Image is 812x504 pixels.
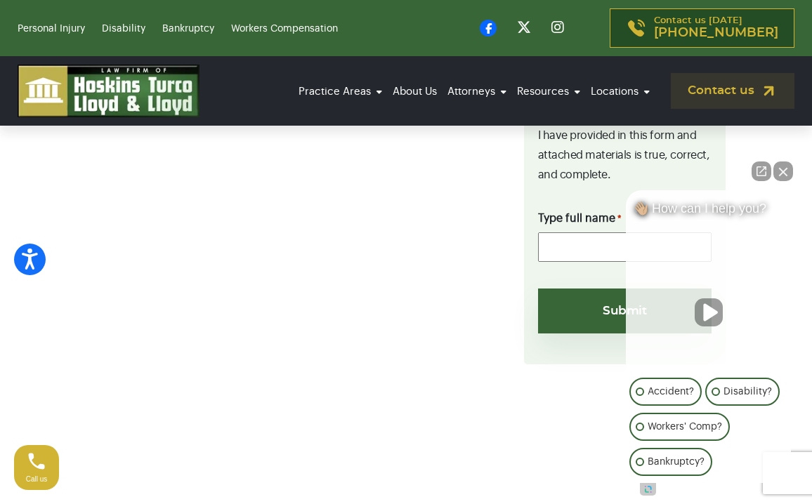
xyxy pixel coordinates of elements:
a: Disability [102,24,145,34]
p: Contact us [DATE] [654,16,778,40]
a: Bankruptcy [162,24,214,34]
a: Practice Areas [295,72,386,111]
p: Workers' Comp? [648,418,722,435]
p: Disability? [723,383,772,400]
a: Contact us [DATE][PHONE_NUMBER] [610,8,794,48]
button: Unmute video [695,298,723,326]
button: Close Intaker Chat Widget [773,161,793,181]
a: Locations [587,72,653,111]
p: Accident? [648,383,694,400]
div: 👋🏼 How can I help you? [626,201,791,223]
p: I hereby certify that all information I have provided in this form and attached materials is true... [538,106,712,185]
label: Type full name [538,210,621,227]
a: Personal Injury [18,24,85,34]
a: Attorneys [444,72,510,111]
p: Bankruptcy? [648,453,705,470]
span: Call us [26,475,48,483]
a: Contact us [671,73,794,109]
a: Open direct chat [752,161,771,181]
a: About Us [389,72,440,111]
a: Open intaker chat [640,483,656,496]
span: [PHONE_NUMBER] [654,26,778,40]
input: Submit [538,289,712,333]
a: Resources [513,72,584,111]
img: logo [18,65,199,117]
a: Workers Compensation [231,24,338,34]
